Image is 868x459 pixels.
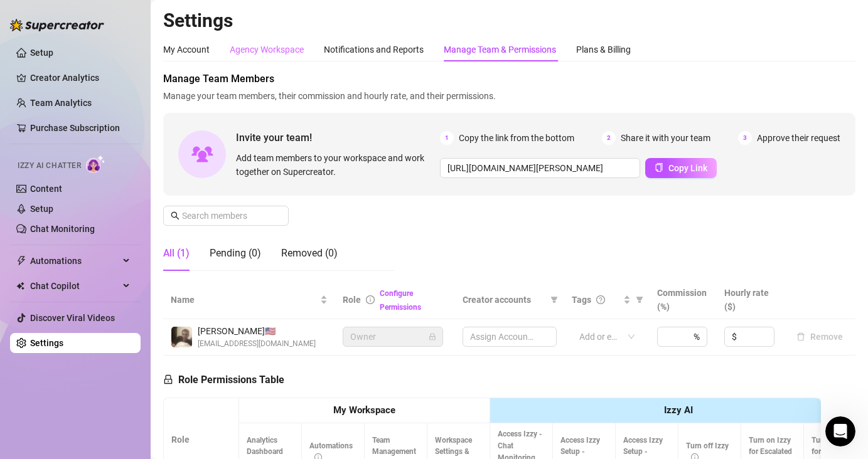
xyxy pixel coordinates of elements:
th: Name [163,281,335,319]
span: Izzy AI Chatter [18,160,81,172]
span: lock [163,374,173,384]
div: Notifications and Reports [324,43,424,56]
span: filter [548,290,560,309]
span: Tags [572,293,591,307]
span: Add team members to your workspace and work together on Supercreator. [236,151,435,179]
span: copy [655,163,663,172]
span: info-circle [366,295,375,304]
span: Copy the link from the bottom [459,131,574,145]
strong: My Workspace [333,404,395,416]
div: Profile image for Tanya [36,7,56,27]
a: Content [30,184,62,194]
a: Discover Viral Videos [30,313,115,323]
th: Hourly rate ($) [717,281,784,319]
span: Share it with your team [621,131,710,145]
span: 1 [440,131,454,145]
th: Commission (%) [650,281,717,319]
button: Home [196,5,220,29]
div: My Account [163,43,210,56]
span: Role [343,295,361,305]
span: lock [429,333,436,340]
div: Agency Workspace [230,43,304,56]
p: Active 8h ago [61,16,117,28]
span: Creator accounts [463,293,545,307]
span: search [171,211,179,220]
img: michael bittner [171,327,192,347]
div: Tanya says… [10,72,241,201]
h5: Role Permissions Table [163,372,284,388]
span: Manage Team Members [163,71,855,87]
a: Settings [30,338,63,348]
a: Team Analytics [30,98,92,108]
div: Plans & Billing [576,43,631,56]
span: Automations [30,251,119,271]
img: AI Chatter [86,155,105,173]
span: filter [633,290,646,309]
button: Remove [791,329,848,344]
input: Search members [182,209,271,223]
span: from 🌟 Supercreator [124,93,211,102]
div: Removed (0) [281,246,338,261]
span: filter [550,296,558,303]
span: Chat Copilot [30,276,119,296]
h1: [PERSON_NAME] [61,6,142,16]
a: Setup [30,204,53,214]
button: go back [8,5,32,29]
div: Profile image for Tanya[PERSON_NAME]from 🌟 SupercreatorHi [PERSON_NAME],The team’s been working a... [10,72,241,186]
h2: Settings [163,9,855,33]
span: Invite your team! [236,130,440,145]
div: Pending (0) [210,246,261,261]
span: [PERSON_NAME] [56,93,124,102]
span: filter [636,296,643,303]
button: Copy Link [645,158,717,178]
span: Owner [350,327,436,346]
strong: Izzy AI [664,404,693,416]
span: Name [171,293,318,307]
a: Creator Analytics [30,68,131,88]
span: question-circle [596,295,605,304]
a: Chat Monitoring [30,224,95,234]
a: Setup [30,48,53,58]
span: Manage your team members, their commission and hourly rate, and their permissions. [163,89,855,103]
iframe: Intercom live chat [825,416,855,446]
div: All (1) [163,246,190,261]
span: 3 [738,131,752,145]
span: 2 [602,131,616,145]
a: Purchase Subscription [30,123,120,133]
span: [PERSON_NAME] 🇺🇸 [198,324,316,338]
span: Copy Link [668,163,707,173]
img: logo-BBDzfeDw.svg [10,19,104,31]
div: Profile image for Tanya [26,88,46,108]
div: Hi [PERSON_NAME], [26,118,225,130]
img: Chat Copilot [16,282,24,290]
span: [EMAIL_ADDRESS][DOMAIN_NAME] [198,338,316,350]
div: Manage Team & Permissions [444,43,556,56]
a: Configure Permissions [380,289,421,312]
span: thunderbolt [16,256,26,266]
div: The team’s been working around the clock, and rolled out powerful updates to make things smoother... [26,137,225,186]
div: Close [220,5,243,28]
span: Approve their request [757,131,840,145]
